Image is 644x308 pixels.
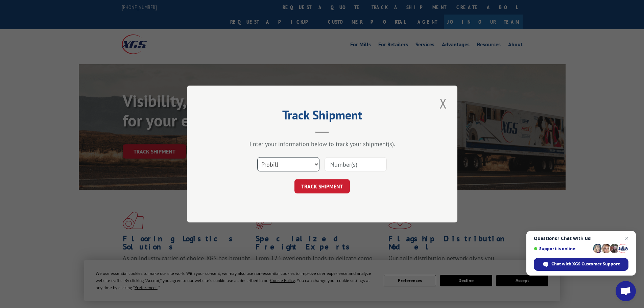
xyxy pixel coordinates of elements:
[325,157,387,171] input: Number(s)
[534,258,628,271] span: Chat with XGS Customer Support
[437,94,449,113] button: Close modal
[294,179,350,193] button: TRACK SHIPMENT
[221,140,424,148] div: Enter your information below to track your shipment(s).
[534,236,628,241] span: Questions? Chat with us!
[616,281,636,301] a: Open chat
[534,246,591,251] span: Support is online
[551,261,620,267] span: Chat with XGS Customer Support
[221,110,424,123] h2: Track Shipment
